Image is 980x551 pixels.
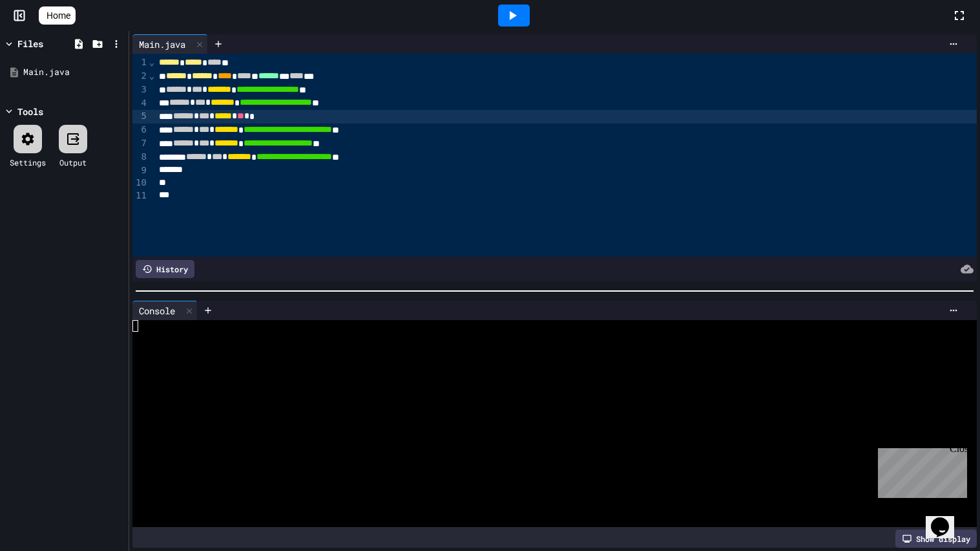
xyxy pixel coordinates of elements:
div: 1 [132,56,149,70]
div: 10 [132,177,149,189]
div: Tools [17,105,43,118]
div: Console [132,304,182,318]
div: Main.java [132,38,192,51]
div: Files [17,37,43,50]
span: Fold line [149,70,155,81]
a: Home [39,6,76,25]
div: Chat with us now!Close [5,5,89,82]
iframe: chat widget [926,499,967,538]
div: 3 [132,83,149,97]
div: 7 [132,137,149,151]
div: 5 [132,110,149,124]
div: Settings [10,157,46,168]
span: Home [47,9,70,22]
div: 11 [132,189,149,202]
div: 4 [132,97,149,111]
div: 6 [132,124,149,137]
div: Main.java [132,34,208,54]
div: 2 [132,70,149,83]
iframe: chat widget [873,443,967,498]
div: Console [132,301,198,320]
div: 8 [132,151,149,164]
div: 9 [132,164,149,177]
div: History [136,260,194,278]
div: Show display [895,530,977,548]
div: Main.java [23,66,124,79]
span: Fold line [149,57,155,67]
div: Output [59,157,87,168]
